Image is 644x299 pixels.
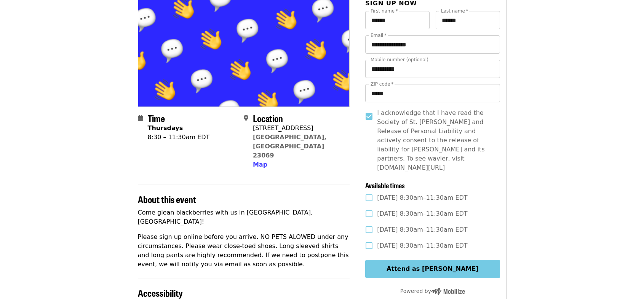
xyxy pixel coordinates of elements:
input: Email [365,35,500,54]
input: Last name [436,11,500,29]
i: calendar icon [138,115,143,122]
label: Email [371,33,387,38]
strong: Thursdays [148,124,183,132]
a: [GEOGRAPHIC_DATA], [GEOGRAPHIC_DATA] 23069 [253,134,327,159]
span: I acknowledge that I have read the Society of St. [PERSON_NAME] and Release of Personal Liability... [377,108,494,172]
div: [STREET_ADDRESS] [253,124,344,133]
span: Map [253,161,267,168]
span: Location [253,111,283,125]
img: Powered by Mobilize [431,288,465,295]
button: Map [253,160,267,169]
label: ZIP code [371,82,393,86]
span: [DATE] 8:30am–11:30am EDT [377,241,467,250]
input: Mobile number (optional) [365,60,500,78]
i: map-marker-alt icon [244,115,248,122]
span: About this event [138,192,196,206]
span: Time [148,111,165,125]
label: Last name [441,9,468,13]
input: First name [365,11,430,29]
p: Come glean blackberries with us in [GEOGRAPHIC_DATA], [GEOGRAPHIC_DATA]! [138,208,350,226]
input: ZIP code [365,84,500,102]
span: [DATE] 8:30am–11:30am EDT [377,209,467,218]
p: Please sign up online before you arrive. NO PETS ALOWED under any circumstances. Please wear clos... [138,232,350,269]
span: Powered by [400,288,465,294]
span: [DATE] 8:30am–11:30am EDT [377,225,467,234]
span: Available times [365,180,405,190]
span: [DATE] 8:30am–11:30am EDT [377,193,467,202]
button: Attend as [PERSON_NAME] [365,260,500,278]
label: Mobile number (optional) [371,57,428,62]
div: 8:30 – 11:30am EDT [148,133,210,142]
label: First name [371,9,398,13]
